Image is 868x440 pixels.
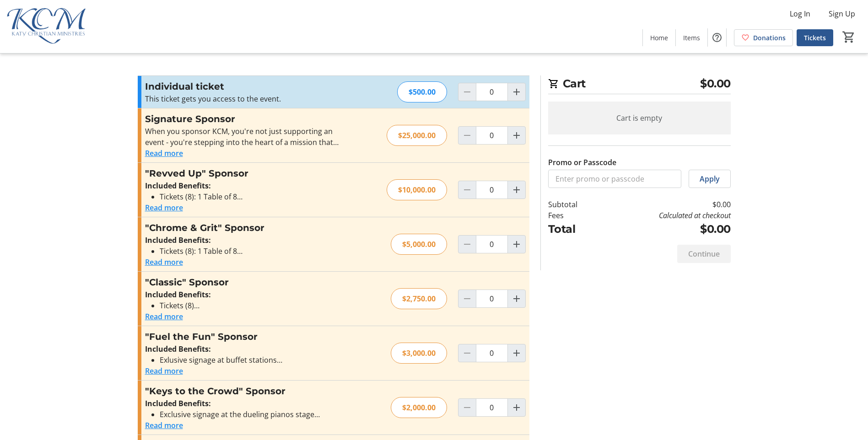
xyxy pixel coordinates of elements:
[508,344,525,362] button: Increment by one
[397,81,447,102] div: $500.00
[5,4,87,49] img: Katy Christian Ministries's Logo
[508,399,525,416] button: Increment by one
[548,199,601,210] td: Subtotal
[476,83,508,101] input: Individual ticket Quantity
[160,246,345,257] li: Tickets (8): 1 Table of 8
[160,191,345,202] li: Tickets (8): 1 Table of 8
[689,170,731,188] button: Apply
[508,236,525,253] button: Increment by one
[145,330,345,343] h3: "Fuel the Fun" Sponsor
[391,343,447,364] div: $3,000.00
[145,290,211,300] strong: Included Benefits:
[508,290,525,307] button: Increment by one
[387,125,447,146] div: $25,000.00
[145,275,345,289] h3: "Classic" Sponsor
[145,311,183,322] button: Read more
[391,397,447,418] div: $2,000.00
[821,6,863,21] button: Sign Up
[145,221,345,235] h3: "Chrome & Grit" Sponsor
[387,179,447,200] div: $10,000.00
[676,29,707,46] a: Items
[476,235,508,253] input: "Chrome & Grit" Sponsor Quantity
[601,221,730,237] td: $0.00
[650,33,668,43] span: Home
[145,126,345,148] div: When you sponsor KCM, you're not just supporting an event - you're stepping into the heart of a m...
[508,83,525,101] button: Increment by one
[476,126,508,145] input: Signature Sponsor Quantity
[145,181,211,191] strong: Included Benefits:
[548,157,616,168] label: Promo or Passcode
[145,202,183,213] button: Read more
[160,409,345,420] li: Exclusive signage at the dueling pianos stage
[643,29,675,46] a: Home
[708,28,726,47] button: Help
[841,29,857,45] button: Cart
[548,170,681,188] input: Enter promo or passcode
[145,384,345,398] h3: "Keys to the Crowd" Sponsor
[476,398,508,417] input: "Keys to the Crowd" Sponsor Quantity
[160,354,345,365] li: Exlusive signage at buffet stations
[145,235,211,245] strong: Included Benefits:
[476,290,508,308] input: "Classic" Sponsor Quantity
[145,344,211,354] strong: Included Benefits:
[145,398,211,408] strong: Included Benefits:
[548,221,601,237] td: Total
[145,166,345,180] h3: "Revved Up" Sponsor
[700,173,720,184] span: Apply
[145,80,345,93] h3: Individual ticket
[145,148,183,159] button: Read more
[782,6,818,21] button: Log In
[391,288,447,309] div: $2,750.00
[145,257,183,268] button: Read more
[797,29,833,46] a: Tickets
[145,420,183,431] button: Read more
[829,8,855,19] span: Sign Up
[753,33,786,43] span: Donations
[601,199,730,210] td: $0.00
[804,33,826,43] span: Tickets
[391,234,447,255] div: $5,000.00
[601,210,730,221] td: Calculated at checkout
[160,300,345,311] li: Tickets (8)
[145,365,183,376] button: Read more
[476,181,508,199] input: "Revved Up" Sponsor Quantity
[683,33,700,43] span: Items
[145,112,345,126] h3: Signature Sponsor
[700,75,731,92] span: $0.00
[548,210,601,221] td: Fees
[476,344,508,362] input: "Fuel the Fun" Sponsor Quantity
[734,29,793,46] a: Donations
[548,75,731,94] h2: Cart
[508,181,525,199] button: Increment by one
[548,102,731,134] div: Cart is empty
[508,127,525,144] button: Increment by one
[790,8,810,19] span: Log In
[145,93,345,104] div: This ticket gets you access to the event.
